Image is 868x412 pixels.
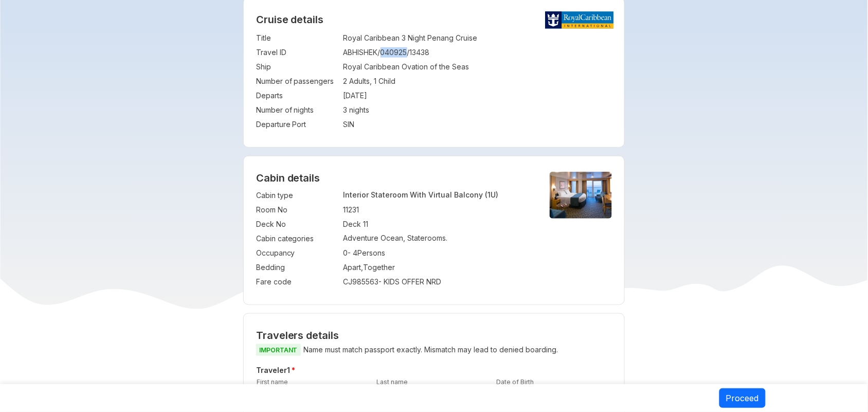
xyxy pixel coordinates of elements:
h5: Traveler 1 [254,365,614,377]
td: : [338,103,343,117]
td: : [338,60,343,74]
td: Title [256,31,338,45]
span: IMPORTANT [256,344,301,356]
label: Last name [376,379,408,386]
td: Cabin type [256,188,338,203]
span: Apart , [343,263,364,272]
p: Name must match passport exactly. Mismatch may lead to denied boarding. [256,344,612,356]
td: Room No [256,203,338,217]
h2: Cruise details [256,13,612,26]
td: : [338,231,343,246]
td: Ship [256,60,338,74]
td: : [338,117,343,132]
td: : [338,31,343,45]
td: 0 - 4 Persons [343,246,533,260]
p: Interior Stateroom With Virtual Balcony [343,190,533,199]
label: Date of Birth [497,379,534,386]
td: [DATE] [343,88,612,103]
td: : [338,260,343,275]
td: : [338,203,343,217]
td: ABHISHEK/040925/13438 [343,45,612,60]
div: CJ985563 - KIDS OFFER NRD [343,277,533,287]
button: Proceed [719,388,766,408]
td: : [338,217,343,231]
td: Cabin categories [256,231,338,246]
td: 11231 [343,203,533,217]
td: Departs [256,88,338,103]
td: Departure Port [256,117,338,132]
td: Occupancy [256,246,338,260]
td: : [338,45,343,60]
p: Adventure Ocean, Staterooms. [343,234,533,242]
td: Deck No [256,217,338,231]
td: : [338,88,343,103]
td: : [338,275,343,289]
td: Fare code [256,275,338,289]
label: First name [257,379,288,386]
td: SIN [343,117,612,132]
td: : [338,246,343,260]
td: Royal Caribbean Ovation of the Seas [343,60,612,74]
td: Number of nights [256,103,338,117]
td: Travel ID [256,45,338,60]
h4: Cabin details [256,172,612,184]
td: Deck 11 [343,217,533,231]
span: (1U) [485,190,499,199]
td: Number of passengers [256,74,338,88]
span: Together [364,263,395,272]
td: : [338,188,343,203]
td: 3 nights [343,103,612,117]
h2: Travelers details [256,329,612,342]
td: Bedding [256,260,338,275]
td: Royal Caribbean 3 Night Penang Cruise [343,31,612,45]
td: 2 Adults, 1 Child [343,74,612,88]
td: : [338,74,343,88]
